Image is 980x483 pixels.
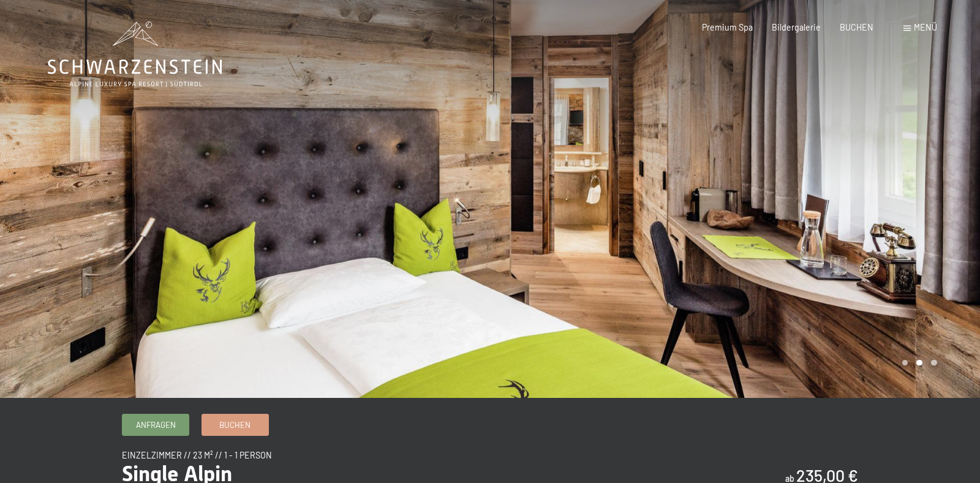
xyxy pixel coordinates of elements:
[122,450,272,460] span: Einzelzimmer // 23 m² // 1 - 1 Person
[840,22,873,32] a: BUCHEN
[914,22,937,32] span: Menü
[702,22,753,32] a: Premium Spa
[136,419,176,430] span: Anfragen
[123,414,189,435] a: Anfragen
[202,414,268,435] a: Buchen
[772,22,821,32] a: Bildergalerie
[219,419,251,430] span: Buchen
